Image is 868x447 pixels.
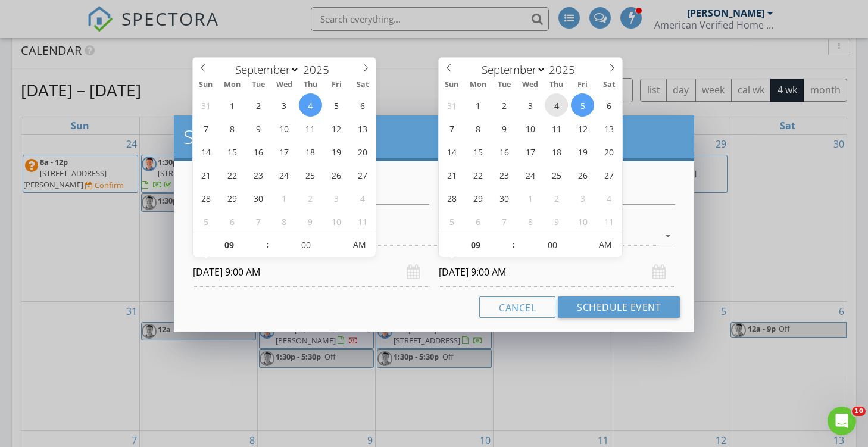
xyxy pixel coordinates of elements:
span: September 15, 2025 [220,140,243,163]
span: September 14, 2025 [440,140,463,163]
span: October 5, 2025 [440,210,463,233]
span: September 29, 2025 [466,186,489,210]
span: October 9, 2025 [545,210,568,233]
span: September 3, 2025 [273,93,296,117]
input: Select date [439,258,675,287]
span: September 20, 2025 [597,140,620,163]
span: October 8, 2025 [273,210,296,233]
span: August 31, 2025 [194,93,217,117]
span: September 30, 2025 [492,186,516,210]
h2: Schedule Event [183,125,685,149]
span: September 3, 2025 [519,93,542,117]
span: September 1, 2025 [220,93,243,117]
span: September 18, 2025 [545,140,568,163]
span: September 21, 2025 [194,163,217,186]
span: September 27, 2025 [351,163,374,186]
span: September 9, 2025 [492,117,516,140]
span: October 7, 2025 [246,210,270,233]
span: October 8, 2025 [519,210,542,233]
span: September 10, 2025 [273,117,296,140]
button: Cancel [479,296,555,318]
span: Click to toggle [589,233,622,257]
span: September 28, 2025 [194,186,217,210]
button: Schedule Event [558,296,680,318]
span: Tue [491,81,517,89]
span: September 6, 2025 [597,93,620,117]
span: September 25, 2025 [545,163,568,186]
span: September 26, 2025 [571,163,594,186]
span: September 22, 2025 [220,163,243,186]
span: September 16, 2025 [246,140,270,163]
span: September 13, 2025 [351,117,374,140]
span: September 11, 2025 [545,117,568,140]
span: September 21, 2025 [440,163,463,186]
span: September 8, 2025 [466,117,489,140]
span: September 16, 2025 [492,140,516,163]
span: September 5, 2025 [571,93,594,117]
span: Wed [517,81,544,89]
span: September 10, 2025 [519,117,542,140]
span: October 6, 2025 [220,210,243,233]
span: : [512,233,516,257]
span: October 4, 2025 [351,186,374,210]
span: Sat [596,81,622,89]
span: Thu [298,81,324,89]
input: Year [546,62,585,77]
span: : [266,233,270,257]
span: September 12, 2025 [325,117,348,140]
span: October 6, 2025 [466,210,489,233]
span: October 2, 2025 [545,186,568,210]
span: Fri [324,81,350,89]
span: September 27, 2025 [597,163,620,186]
span: September 22, 2025 [466,163,489,186]
span: September 12, 2025 [571,117,594,140]
span: September 26, 2025 [325,163,348,186]
span: Thu [544,81,570,89]
span: September 20, 2025 [351,140,374,163]
span: September 23, 2025 [492,163,516,186]
span: September 6, 2025 [351,93,374,117]
span: 10 [852,407,866,416]
span: October 10, 2025 [325,210,348,233]
span: September 24, 2025 [273,163,296,186]
span: September 2, 2025 [246,93,270,117]
span: September 30, 2025 [246,186,270,210]
span: Mon [465,81,491,89]
span: September 24, 2025 [519,163,542,186]
span: October 3, 2025 [325,186,348,210]
span: September 28, 2025 [440,186,463,210]
span: October 1, 2025 [519,186,542,210]
input: Select date [193,258,429,287]
span: Sun [193,81,219,89]
input: Year [299,62,339,77]
span: September 18, 2025 [299,140,322,163]
span: September 11, 2025 [299,117,322,140]
span: September 8, 2025 [220,117,243,140]
span: September 29, 2025 [220,186,243,210]
span: Sun [439,81,465,89]
span: September 1, 2025 [466,93,489,117]
span: September 19, 2025 [571,140,594,163]
span: September 17, 2025 [519,140,542,163]
span: September 5, 2025 [325,93,348,117]
span: September 15, 2025 [466,140,489,163]
span: October 5, 2025 [194,210,217,233]
span: September 2, 2025 [492,93,516,117]
span: October 3, 2025 [571,186,594,210]
span: September 25, 2025 [299,163,322,186]
span: September 4, 2025 [299,93,322,117]
span: Fri [570,81,596,89]
span: October 4, 2025 [597,186,620,210]
span: September 13, 2025 [597,117,620,140]
span: September 7, 2025 [194,117,217,140]
span: Wed [271,81,298,89]
span: August 31, 2025 [440,93,463,117]
span: October 11, 2025 [351,210,374,233]
span: Click to toggle [343,233,376,257]
span: September 19, 2025 [325,140,348,163]
i: arrow_drop_down [661,229,675,243]
span: September 14, 2025 [194,140,217,163]
span: Mon [219,81,245,89]
span: October 2, 2025 [299,186,322,210]
span: October 1, 2025 [273,186,296,210]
